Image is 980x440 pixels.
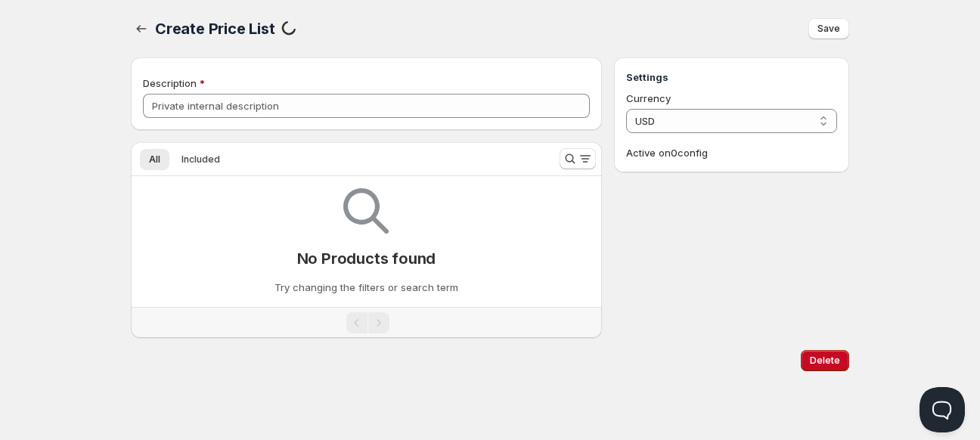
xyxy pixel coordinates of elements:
[817,23,840,35] span: Save
[143,94,590,118] input: Private internal description
[626,92,671,104] span: Currency
[297,249,436,268] p: No Products found
[149,153,160,166] span: All
[810,355,840,367] span: Delete
[808,18,849,39] button: Save
[131,307,602,338] nav: Pagination
[143,77,197,89] span: Description
[626,145,837,160] p: Active on 0 config
[801,350,849,371] button: Delete
[343,188,389,234] img: Empty search results
[560,148,596,169] button: Search and filter results
[920,387,965,432] iframe: Help Scout Beacon - Open
[181,153,220,166] span: Included
[626,70,837,85] h3: Settings
[274,280,458,295] p: Try changing the filters or search term
[155,20,275,38] span: Create Price List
